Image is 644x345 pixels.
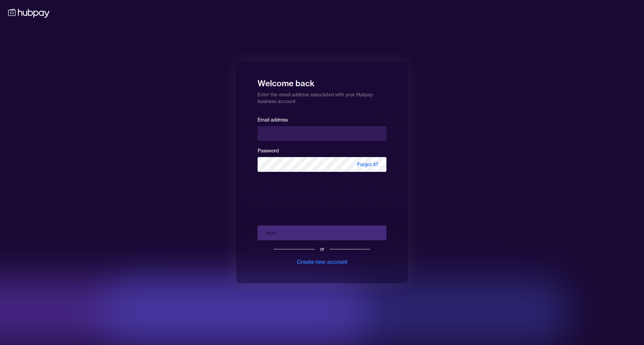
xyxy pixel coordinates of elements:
[258,148,279,154] label: Password
[258,89,386,105] p: Enter the email address associated with your Hubpay business account
[320,246,324,252] div: or
[258,74,386,89] h1: Welcome back
[297,258,347,266] div: Create new account
[349,157,386,172] span: Forgot it?
[258,117,288,123] label: Email address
